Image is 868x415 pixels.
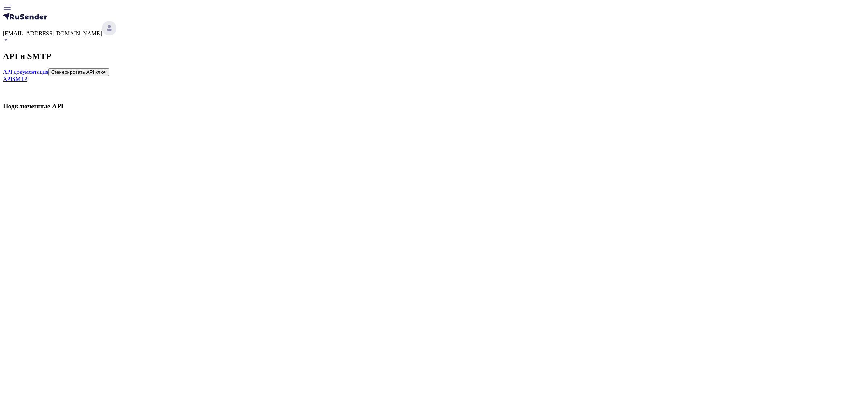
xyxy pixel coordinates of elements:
h3: Подключенные API [3,102,865,110]
h2: API и SMTP [3,51,865,61]
a: SMTP [12,76,27,82]
a: API документация [3,69,48,75]
button: Сгенерировать API ключ [48,68,109,76]
a: API [3,76,12,82]
span: [EMAIL_ADDRESS][DOMAIN_NAME] [3,30,102,37]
